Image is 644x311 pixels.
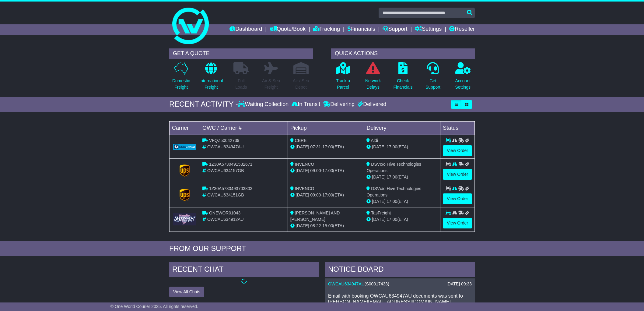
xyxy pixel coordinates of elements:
p: Track a Parcel [336,78,350,90]
a: Quote/Book [270,24,306,35]
td: Delivery [364,121,440,135]
a: Dashboard [229,24,262,35]
a: Support [383,24,407,35]
span: 08:22 [310,223,321,228]
td: OWC / Carrier # [200,121,288,135]
span: OWCAU634912AU [207,217,244,222]
span: 15:00 [322,223,333,228]
span: Aldi [371,138,378,143]
div: Delivered [356,101,386,108]
span: INVENCO [295,186,314,191]
span: OWCAU634151GB [207,193,244,197]
button: View All Chats [169,287,204,297]
a: AccountSettings [455,62,471,94]
div: RECENT ACTIVITY - [169,100,238,109]
span: 1Z30A5730493703803 [209,186,252,191]
span: [PERSON_NAME] AND [PERSON_NAME] [290,210,340,222]
a: Financials [348,24,375,35]
p: Air / Sea Depot [293,78,309,90]
div: ( ) [328,281,472,287]
div: [DATE] 09:33 [446,281,472,287]
span: 17:00 [322,168,333,173]
p: Full Loads [233,78,249,90]
span: 1Z30A5730491532671 [209,162,252,167]
p: Air & Sea Freight [262,78,280,90]
p: Get Support [425,78,440,90]
span: [DATE] [296,168,309,173]
td: Carrier [170,121,200,135]
p: Account Settings [455,78,471,90]
span: INVENCO [295,162,314,167]
span: 17:00 [322,193,333,197]
span: 17:00 [387,175,397,179]
div: (ETA) [366,198,438,205]
span: 07:31 [310,144,321,149]
a: Tracking [313,24,340,35]
a: Track aParcel [336,62,350,94]
span: [DATE] [296,144,309,149]
p: Check Financials [394,78,413,90]
div: RECENT CHAT [169,262,319,278]
div: - (ETA) [290,144,362,150]
div: - (ETA) [290,168,362,174]
p: International Freight [199,78,223,90]
div: (ETA) [366,174,438,180]
span: © One World Courier 2025. All rights reserved. [110,304,198,309]
span: 17:00 [387,144,397,149]
a: GetSupport [425,62,441,94]
span: [DATE] [296,223,309,228]
div: - (ETA) [290,223,362,229]
span: 09:00 [310,168,321,173]
img: GetCarrierServiceLogo [180,164,190,177]
p: Network Delays [365,78,381,90]
div: FROM OUR SUPPORT [169,244,475,253]
span: CBRE [295,138,307,143]
span: DSVc/o Hive Technologies Operations [366,162,421,173]
a: Reseller [449,24,475,35]
a: View Order [443,218,472,228]
span: DSVc/o Hive Technologies Operations [366,186,421,197]
div: - (ETA) [290,192,362,198]
span: TasFreight [371,210,391,215]
a: CheckFinancials [393,62,413,94]
span: OWCAU634157GB [207,168,244,173]
span: [DATE] [372,199,385,204]
p: Domestic Freight [172,78,190,90]
div: QUICK ACTIONS [331,48,475,59]
a: InternationalFreight [199,62,223,94]
div: Waiting Collection [238,101,290,108]
span: S00017433 [366,281,388,286]
img: GetCarrierServiceLogo [180,189,190,201]
span: VFQZ50042739 [209,138,240,143]
a: OWCAU634947AU [328,281,365,286]
div: (ETA) [366,216,438,223]
span: [DATE] [372,144,385,149]
span: [DATE] [296,193,309,197]
span: [DATE] [372,175,385,179]
img: GetCarrierServiceLogo [173,144,196,150]
div: GET A QUOTE [169,48,313,59]
a: DomesticFreight [172,62,190,94]
p: Email with booking OWCAU634947AU documents was sent to [PERSON_NAME][EMAIL_ADDRESS][DOMAIN_NAME]. [328,293,472,305]
span: 17:00 [387,199,397,204]
div: In Transit [290,101,322,108]
span: OWCAU634947AU [207,144,244,149]
a: View Order [443,193,472,204]
a: Settings [415,24,442,35]
a: View Order [443,169,472,180]
span: 17:00 [387,217,397,222]
img: GetCarrierServiceLogo [173,213,196,225]
a: NetworkDelays [365,62,381,94]
div: (ETA) [366,144,438,150]
div: Delivering [322,101,356,108]
td: Pickup [288,121,364,135]
span: [DATE] [372,217,385,222]
a: View Order [443,145,472,156]
td: Status [440,121,475,135]
div: NOTICE BOARD [325,262,475,278]
span: 09:00 [310,193,321,197]
span: ONEWOR01043 [209,210,240,215]
span: 17:00 [322,144,333,149]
